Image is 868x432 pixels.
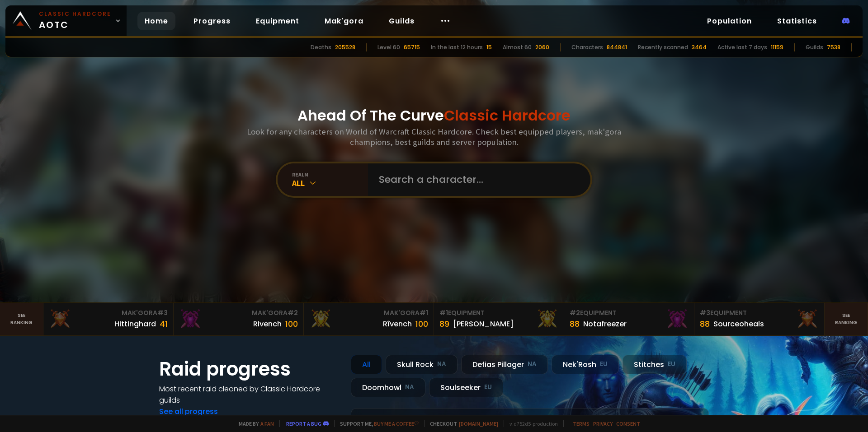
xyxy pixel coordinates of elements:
div: 65715 [404,43,420,51]
a: #3Equipment88Sourceoheals [694,303,825,335]
span: # 2 [570,308,580,317]
a: Guilds [382,12,422,30]
a: Mak'Gora#1Rîvench100 [304,303,434,335]
div: Equipment [570,308,689,318]
div: 11159 [771,43,783,51]
h1: Raid progress [159,355,340,383]
div: Rivench [253,318,282,330]
div: Characters [571,43,603,51]
a: Report a bug [286,420,321,427]
h3: Look for any characters on World of Warcraft Classic Hardcore. Check best equipped players, mak'g... [243,126,625,147]
span: # 3 [157,308,168,317]
div: 100 [285,318,298,330]
input: Search a character... [373,163,580,196]
div: In the last 12 hours [431,43,483,51]
small: EU [668,360,675,369]
div: Equipment [439,308,558,318]
a: Equipment [249,12,307,30]
div: 2060 [535,43,549,51]
span: # 1 [439,308,448,317]
a: Population [700,12,759,30]
div: Sourceoheals [713,318,764,330]
small: Classic Hardcore [39,10,111,18]
a: [DATE]zgpetri on godDefias Pillager8 /90 [351,408,709,432]
a: [DOMAIN_NAME] [459,420,498,427]
a: Progress [186,12,238,30]
div: Nek'Rosh [552,355,619,374]
div: Rîvench [383,318,412,330]
div: Notafreezer [583,318,627,330]
div: Deaths [311,43,331,51]
small: EU [600,360,608,369]
div: Mak'Gora [309,308,428,318]
div: Doomhowl [351,378,425,397]
a: Classic HardcoreAOTC [5,5,127,36]
div: 41 [160,318,168,330]
span: v. d752d5 - production [504,420,558,427]
div: Hittinghard [114,318,156,330]
div: Active last 7 days [717,43,767,51]
span: Checkout [424,420,498,427]
span: # 1 [420,308,428,317]
a: #2Equipment88Notafreezer [564,303,694,335]
span: Made by [233,420,274,427]
div: 88 [570,318,580,330]
div: Soulseeker [429,378,503,397]
h1: Ahead Of The Curve [297,105,571,126]
a: Terms [573,420,590,427]
a: Mak'gora [317,12,371,30]
a: a fan [260,420,274,427]
div: 844841 [607,43,627,51]
div: Level 60 [377,43,400,51]
div: 3464 [692,43,707,51]
span: AOTC [39,10,111,32]
div: Equipment [700,308,819,318]
div: Skull Rock [386,355,458,374]
a: Privacy [593,420,613,427]
a: Buy me a coffee [374,420,419,427]
div: Mak'Gora [49,308,168,318]
div: 89 [439,318,449,330]
div: Almost 60 [503,43,532,51]
div: Guilds [806,43,823,51]
small: NA [528,360,537,369]
a: Consent [616,420,640,427]
div: All [351,355,382,374]
div: 88 [700,318,710,330]
span: # 3 [700,308,710,317]
div: Recently scanned [638,43,688,51]
span: Classic Hardcore [444,105,571,125]
a: #1Equipment89[PERSON_NAME] [434,303,564,335]
small: EU [484,383,492,392]
div: 15 [486,43,492,51]
div: Mak'Gora [179,308,298,318]
div: realm [292,171,368,178]
div: Defias Pillager [461,355,548,374]
a: Seeranking [825,303,868,335]
span: Support me, [334,420,419,427]
a: Mak'Gora#2Rivench100 [174,303,304,335]
span: # 2 [288,308,298,317]
h4: Most recent raid cleaned by Classic Hardcore guilds [159,383,340,406]
a: Home [137,12,175,30]
div: 205528 [335,43,355,51]
small: NA [405,383,414,392]
div: 7538 [827,43,840,51]
small: NA [437,360,446,369]
div: Stitches [623,355,687,374]
a: Mak'Gora#3Hittinghard41 [43,303,174,335]
a: See all progress [159,406,218,417]
a: Statistics [770,12,824,30]
div: [PERSON_NAME] [453,318,514,330]
div: 100 [415,318,428,330]
div: All [292,178,368,188]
